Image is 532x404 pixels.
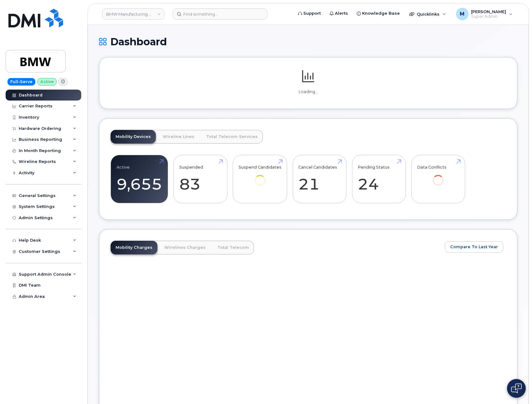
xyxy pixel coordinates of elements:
[445,241,503,253] button: Compare To Last Year
[111,130,156,144] a: Mobility Devices
[417,159,459,195] a: Data Conflicts
[298,159,341,200] a: Cancel Candidates 21
[111,89,506,95] p: Loading...
[179,159,221,200] a: Suspended 83
[99,36,517,47] h1: Dashboard
[158,130,199,144] a: Wireline Lines
[511,383,522,393] img: Open chat
[159,241,211,254] a: Wirelines Charges
[201,130,263,144] a: Total Telecom Services
[358,159,400,200] a: Pending Status 24
[239,159,281,195] a: Suspend Candidates
[212,241,254,254] a: Total Telecom
[117,159,162,200] a: Active 9,655
[111,241,157,254] a: Mobility Charges
[450,244,498,250] span: Compare To Last Year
